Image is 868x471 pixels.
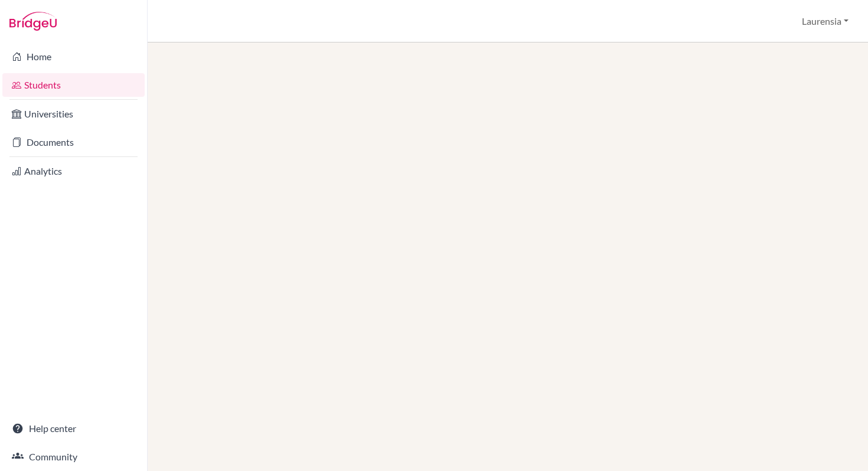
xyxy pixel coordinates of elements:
a: Analytics [2,159,145,183]
button: Laurensia [797,10,854,32]
a: Documents [2,130,145,154]
img: Bridge-U [9,12,57,31]
a: Students [2,73,145,97]
a: Universities [2,102,145,126]
a: Help center [2,417,145,440]
a: Home [2,45,145,68]
a: Community [2,445,145,469]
